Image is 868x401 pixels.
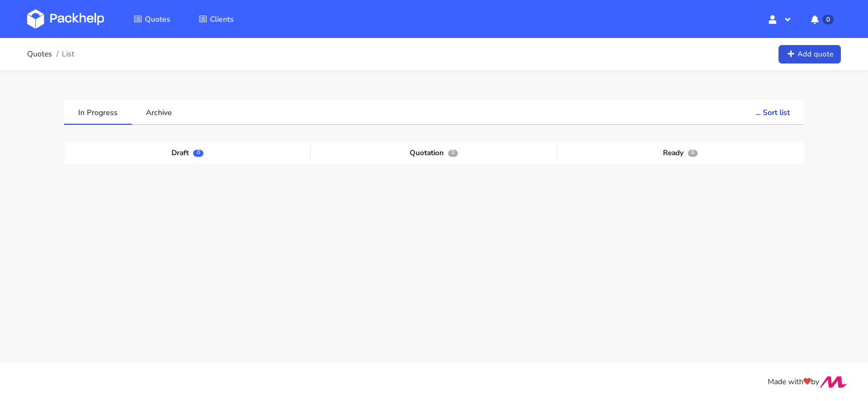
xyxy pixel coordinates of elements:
[802,9,841,29] button: 0
[145,14,170,24] span: Quotes
[778,45,841,64] a: Add quote
[27,50,52,59] a: Quotes
[688,150,698,157] span: 0
[27,9,104,29] img: Dashboard
[27,43,74,65] nav: breadcrumb
[193,150,203,157] span: 0
[186,9,247,29] a: Clients
[557,145,803,161] div: Ready
[742,100,804,124] button: ... Sort list
[210,14,234,24] span: Clients
[62,50,74,59] span: List
[822,15,834,24] span: 0
[311,145,557,161] div: Quotation
[13,376,855,389] div: Made with by
[65,145,311,161] div: Draft
[64,100,132,124] a: In Progress
[132,100,186,124] a: Archive
[120,9,183,29] a: Quotes
[448,150,458,157] span: 0
[819,376,847,388] img: Move Closer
